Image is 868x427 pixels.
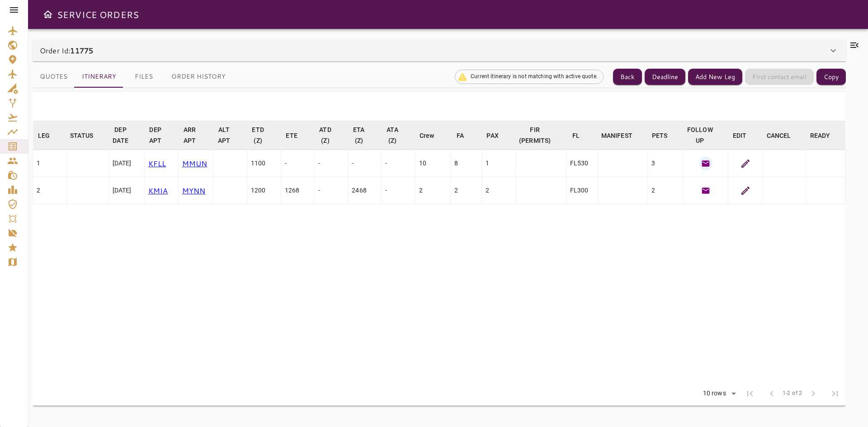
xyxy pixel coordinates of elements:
[687,124,725,146] span: FOLLOW UP
[570,159,594,168] div: FL530
[38,130,50,141] div: LEG
[33,150,67,177] td: 1
[486,130,498,141] div: PAX
[318,186,344,195] div: -
[75,66,123,88] button: Itinerary
[652,130,668,141] div: PETS
[767,130,791,141] div: CANCEL
[285,159,311,168] div: -
[250,124,265,146] div: ETD (Z)
[352,124,378,146] span: ETA (Z)
[783,389,802,398] span: 1-2 of 2
[420,130,434,141] div: Crew
[70,45,93,56] b: 11775
[318,159,344,168] div: -
[217,124,231,146] div: ALT APT
[352,186,377,195] div: 2468
[385,124,411,146] span: ATA (Z)
[112,124,129,146] div: DEP DATE
[385,186,411,195] div: -
[419,186,447,195] div: 2
[486,130,510,141] span: PAX
[688,69,742,85] button: Add New Leg
[419,159,447,168] div: 10
[699,184,712,197] button: Generate Follow Up Email Template
[465,73,603,80] span: Current itinerary is not matching with active quote.
[739,383,761,404] span: First Page
[113,186,141,195] div: [DATE]
[286,130,309,141] span: ETE
[570,186,594,195] div: FL300
[33,177,67,204] td: 2
[454,186,478,195] div: 2
[33,40,846,61] div: Order Id:11775
[123,66,164,88] button: Files
[251,186,277,195] div: 1200
[697,387,739,400] div: 10 rows
[164,66,233,88] button: Order History
[352,159,377,168] div: -
[38,130,61,141] span: LEG
[601,130,644,141] span: MANIFEST
[33,66,75,88] button: Quotes
[645,69,685,85] button: Deadline
[572,130,580,141] div: FL
[601,130,632,141] div: MANIFEST
[810,130,842,141] span: READY
[57,7,139,22] h6: SERVICE ORDERS
[519,124,551,146] div: FIR (PERMITS)
[112,124,141,146] span: DEP DATE
[733,130,747,141] div: EDIT
[519,124,562,146] span: FIR (PERMITS)
[733,130,759,141] span: EDIT
[40,45,93,56] p: Order Id:
[217,124,243,146] span: ALT APT
[70,130,105,141] span: STATUS
[352,124,366,146] div: ETA (Z)
[613,69,642,85] button: Back
[182,124,198,146] div: ARR APT
[182,158,209,169] p: MMUN
[687,124,713,146] div: FOLLOW UP
[33,66,233,88] div: basic tabs example
[652,130,679,141] span: PETS
[486,159,512,168] div: 1
[182,124,209,146] span: ARR APT
[457,130,476,141] span: FA
[767,130,803,141] span: CANCEL
[420,130,446,141] span: Crew
[285,186,311,195] div: 1268
[148,124,175,146] span: DEP APT
[113,159,141,168] div: [DATE]
[385,159,411,168] div: -
[816,69,846,85] button: Copy
[810,130,830,141] div: READY
[251,159,277,168] div: 1100
[148,124,163,146] div: DEP APT
[318,124,333,146] div: ATD (Z)
[761,383,783,404] span: Previous Page
[802,383,824,404] span: Next Page
[148,185,175,196] p: KMIA
[318,124,344,146] span: ATD (Z)
[385,124,400,146] div: ATA (Z)
[182,185,209,196] p: MYNN
[824,383,846,404] span: Last Page
[286,130,297,141] div: ETE
[457,130,464,141] div: FA
[148,158,175,169] p: KFLL
[250,124,277,146] span: ETD (Z)
[699,157,712,170] button: Generate Follow Up Email Template
[651,159,679,168] div: 3
[572,130,591,141] span: FL
[70,130,93,141] div: STATUS
[701,389,728,397] div: 10 rows
[454,159,478,168] div: 8
[39,5,57,23] button: Open drawer
[486,186,512,195] div: 2
[651,186,679,195] div: 2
